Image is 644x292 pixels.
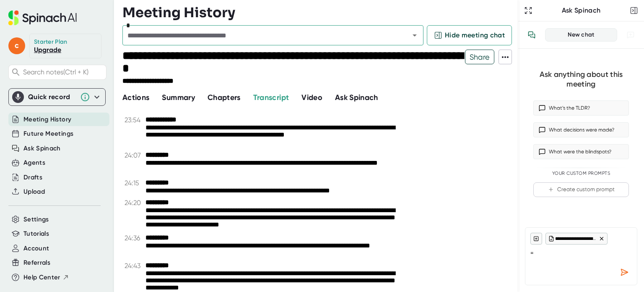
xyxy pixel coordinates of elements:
textarea: = [530,245,632,265]
span: 24:36 [125,234,143,242]
button: Agents [23,158,45,168]
span: Ask Spinach [335,93,378,102]
button: Chapters [208,92,241,103]
span: Help Center [23,273,60,282]
div: Ask Spinach [534,6,628,15]
a: Upgrade [34,46,61,54]
span: Video [301,93,322,102]
button: Close conversation sidebar [628,5,640,16]
button: Open [409,29,421,41]
button: Help Center [23,273,69,282]
span: 24:07 [125,151,143,159]
button: Expand to Ask Spinach page [522,5,534,16]
button: Create custom prompt [533,182,629,197]
button: Actions [122,92,149,103]
button: Hide meeting chat [427,25,512,45]
span: Hide meeting chat [445,30,505,40]
button: Account [23,244,49,253]
div: Ask anything about this meeting [533,70,629,89]
button: What were the blindspots? [533,144,629,159]
button: Ask Spinach [335,92,378,103]
div: Your Custom Prompts [533,171,629,176]
span: c [8,37,25,54]
span: 24:20 [125,199,143,207]
span: 23:54 [125,116,143,124]
button: Upload [23,187,45,197]
button: Meeting History [23,115,71,124]
button: Referrals [23,258,50,268]
button: What decisions were made? [533,122,629,137]
span: 24:15 [125,179,143,187]
button: Video [301,92,322,103]
button: Share [465,50,495,64]
div: Starter Plan [34,38,68,46]
button: Summary [162,92,195,103]
h3: Meeting History [122,5,235,21]
div: Quick record [12,89,102,105]
span: 24:43 [125,262,143,270]
div: New chat [551,31,612,39]
button: View conversation history [523,26,540,43]
span: Summary [162,93,195,102]
button: Tutorials [23,229,49,239]
button: What’s the TLDR? [533,100,629,116]
span: Transcript [253,93,289,102]
span: Search notes (Ctrl + K) [23,68,104,76]
button: Future Meetings [23,129,73,139]
span: Share [465,50,494,64]
button: Drafts [23,173,42,182]
button: Transcript [253,92,289,103]
span: Chapters [208,93,241,102]
div: Send message [617,265,632,280]
button: Settings [23,215,49,224]
span: Actions [122,93,149,102]
button: Ask Spinach [23,144,61,153]
div: Quick record [28,93,76,101]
